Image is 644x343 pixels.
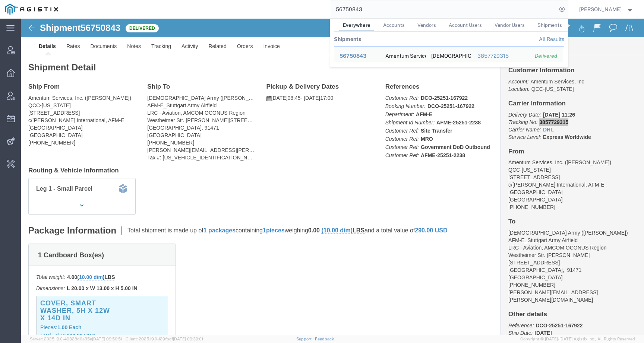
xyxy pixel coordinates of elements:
[535,52,559,60] div: Delivered
[126,337,203,341] span: Client: 2025.19.0-129fbcf
[315,337,334,341] a: Feedback
[383,22,405,28] span: Accounts
[449,22,482,28] span: Account Users
[537,22,562,28] span: Shipments
[340,53,366,59] span: 56750843
[296,337,315,341] a: Support
[340,52,375,60] div: 56750843
[385,47,421,63] div: Amentum Services, Inc.
[495,22,525,28] span: Vendor Users
[30,337,122,341] span: Server: 2025.19.0-49328d0a35e
[330,0,557,18] input: Search for shipment number, reference number
[343,22,370,28] span: Everywhere
[579,5,622,13] span: Kate Petrenko
[539,36,564,42] a: View all shipments found by criterion
[334,32,361,47] th: Shipments
[520,336,635,342] span: Copyright © [DATE]-[DATE] Agistix Inc., All Rights Reserved
[334,32,568,67] table: Search Results
[21,19,644,335] iframe: FS Legacy Container
[579,5,634,14] button: [PERSON_NAME]
[431,47,467,63] div: US Army
[92,337,122,341] span: [DATE] 09:50:51
[477,52,524,60] div: 3857729315
[173,337,203,341] span: [DATE] 09:39:01
[5,4,58,15] img: logo
[417,22,436,28] span: Vendors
